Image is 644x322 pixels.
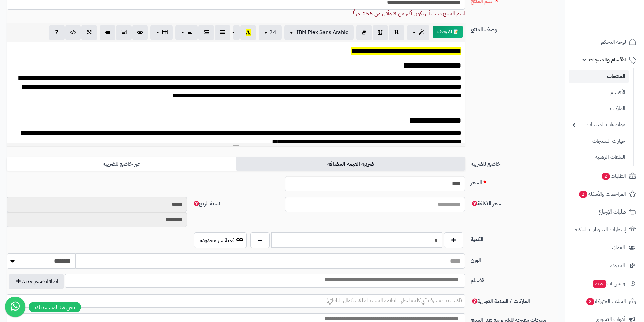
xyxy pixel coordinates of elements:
[284,25,354,40] button: IBM Plex Sans Arabic
[575,225,626,234] span: إشعارات التحويلات البنكية
[468,157,560,168] label: خاضع للضريبة
[569,85,629,100] a: الأقسام
[433,26,463,38] button: 📝 AI وصف
[601,37,626,47] span: لوحة التحكم
[7,157,236,171] label: غير خاضع للضريبه
[471,200,501,208] span: سعر التكلفة
[586,298,594,305] span: 3
[593,279,625,288] span: وآتس آب
[192,200,220,208] span: نسبة الربح
[610,261,625,270] span: المدونة
[468,253,560,264] label: الوزن
[296,28,348,36] span: IBM Plex Sans Arabic
[593,280,606,288] span: جديد
[471,297,530,305] span: الماركات / العلامة التجارية
[602,173,610,180] span: 2
[579,191,587,198] span: 2
[468,232,560,243] label: الكمية
[468,176,560,187] label: السعر
[569,293,640,309] a: السلات المتروكة3
[569,257,640,274] a: المدونة
[569,275,640,292] a: وآتس آبجديد
[236,157,465,171] label: ضريبة القيمة المضافة
[569,186,640,202] a: المراجعات والأسئلة2
[601,171,626,181] span: الطلبات
[569,34,640,50] a: لوحة التحكم
[599,207,626,217] span: طلبات الإرجاع
[586,297,626,306] span: السلات المتروكة
[259,25,282,40] button: 24
[269,28,276,36] span: 24
[569,204,640,220] a: طلبات الإرجاع
[569,70,629,83] a: المنتجات
[7,10,465,18] div: اسم المنتج يجب أن يكون أكبر من 3 وأقل من 255 رمزاً!
[326,297,462,305] span: (اكتب بداية حرف أي كلمة لتظهر القائمة المنسدلة للاستكمال التلقائي)
[468,23,560,34] label: وصف المنتج
[569,240,640,256] a: العملاء
[569,168,640,184] a: الطلبات2
[589,55,626,65] span: الأقسام والمنتجات
[468,274,560,285] label: الأقسام
[569,222,640,238] a: إشعارات التحويلات البنكية
[569,134,629,148] a: خيارات المنتجات
[598,5,638,19] img: logo-2.png
[569,101,629,116] a: الماركات
[569,118,629,132] a: مواصفات المنتجات
[612,243,625,252] span: العملاء
[569,150,629,165] a: الملفات الرقمية
[578,189,626,199] span: المراجعات والأسئلة
[9,274,64,289] button: اضافة قسم جديد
